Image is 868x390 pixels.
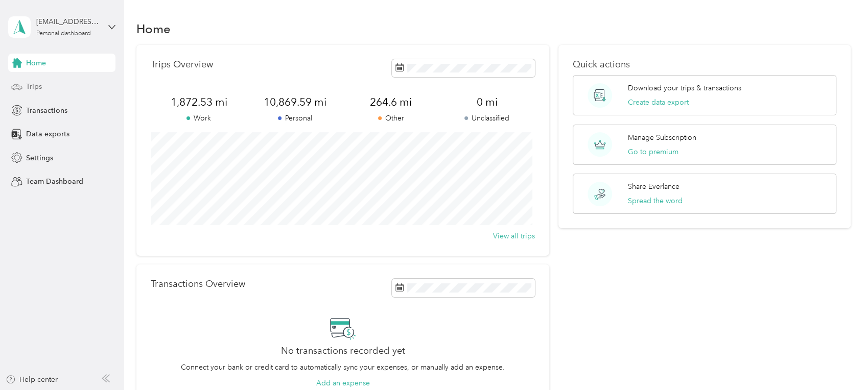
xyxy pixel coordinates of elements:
[26,176,83,187] span: Team Dashboard
[628,83,741,93] p: Download your trips & transactions
[628,196,683,206] button: Spread the word
[151,279,245,289] p: Transactions Overview
[36,16,100,27] div: [EMAIL_ADDRESS][DOMAIN_NAME]
[26,129,69,139] span: Data exports
[151,59,213,70] p: Trips Overview
[26,105,67,116] span: Transactions
[26,153,53,163] span: Settings
[151,95,247,109] span: 1,872.53 mi
[628,181,679,192] p: Share Everlance
[181,362,505,373] p: Connect your bank or credit card to automatically sync your expenses, or manually add an expense.
[493,231,535,241] button: View all trips
[573,59,836,70] p: Quick actions
[439,95,535,109] span: 0 mi
[136,23,171,34] h1: Home
[247,113,343,124] p: Personal
[281,346,405,356] h2: No transactions recorded yet
[343,113,439,124] p: Other
[26,81,42,92] span: Trips
[811,333,868,390] iframe: Everlance-gr Chat Button Frame
[26,58,46,68] span: Home
[628,97,689,108] button: Create data export
[439,113,535,124] p: Unclassified
[247,95,343,109] span: 10,869.59 mi
[628,132,696,143] p: Manage Subscription
[151,113,247,124] p: Work
[36,31,91,37] div: Personal dashboard
[628,147,678,157] button: Go to premium
[6,374,58,385] button: Help center
[316,378,370,388] button: Add an expense
[343,95,439,109] span: 264.6 mi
